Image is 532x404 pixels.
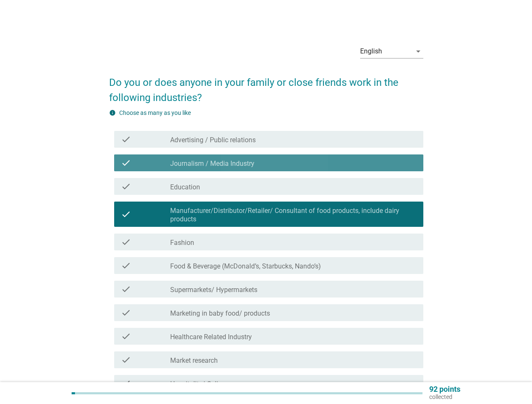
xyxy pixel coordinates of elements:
[170,159,254,168] label: Journalism / Media Industry
[170,262,321,271] label: Food & Beverage (McDonald’s, Starbucks, Nando’s)
[121,205,131,223] i: check
[170,356,218,365] label: Market research
[119,109,191,116] label: Choose as many as you like
[429,393,460,401] p: collected
[121,158,131,168] i: check
[121,237,131,247] i: check
[121,134,131,144] i: check
[170,286,257,294] label: Supermarkets/ Hypermarkets
[170,136,256,144] label: Advertising / Public relations
[170,333,252,341] label: Healthcare Related Industry
[121,331,131,341] i: check
[360,48,382,55] div: English
[121,260,131,271] i: check
[121,284,131,294] i: check
[170,207,417,223] label: Manufacturer/Distributor/Retailer/ Consultant of food products, include dairy products
[413,46,423,56] i: arrow_drop_down
[109,109,116,116] i: info
[170,309,270,318] label: Marketing in baby food/ products
[121,378,131,388] i: check
[109,66,423,105] h2: Do you or does anyone in your family or close friends work in the following industries?
[170,183,200,191] label: Education
[121,308,131,318] i: check
[429,385,460,393] p: 92 points
[170,239,194,247] label: Fashion
[170,380,231,388] label: Hospitality/ Culinary
[121,355,131,365] i: check
[121,181,131,191] i: check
